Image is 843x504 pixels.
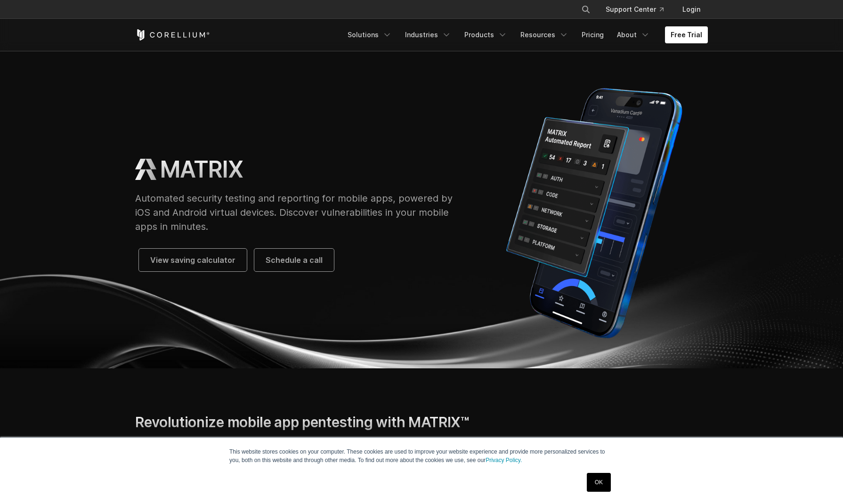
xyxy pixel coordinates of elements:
a: OK [587,473,611,492]
a: Schedule a call [254,249,334,271]
p: Automated security testing and reporting for mobile apps, powered by iOS and Android virtual devi... [135,191,462,234]
img: Corellium MATRIX automated report on iPhone showing app vulnerability test results across securit... [480,81,708,345]
div: Navigation Menu [570,1,708,18]
button: Search [577,1,594,18]
a: Corellium Home [135,29,210,41]
a: Resources [515,26,574,43]
span: View saving calculator [150,254,235,266]
h1: MATRIX [160,155,243,184]
h2: Revolutionize mobile app pentesting with MATRIX™ [135,414,511,431]
p: This website stores cookies on your computer. These cookies are used to improve your website expe... [229,447,614,464]
a: Support Center [598,1,671,18]
a: About [611,26,656,43]
a: Free Trial [665,26,708,43]
a: Pricing [576,26,609,43]
a: Industries [399,26,457,43]
a: Products [459,26,513,43]
a: View saving calculator [139,249,247,271]
img: MATRIX Logo [135,159,156,180]
a: Login [675,1,708,18]
span: Schedule a call [266,254,323,266]
a: Privacy Policy. [486,457,522,463]
div: Navigation Menu [342,26,708,43]
a: Solutions [342,26,397,43]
